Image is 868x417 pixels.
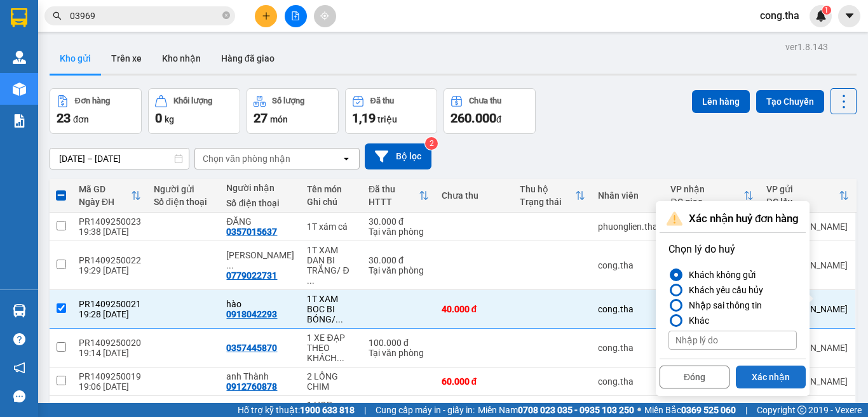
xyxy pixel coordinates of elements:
[79,338,141,348] div: PR1409250020
[300,405,355,415] strong: 1900 633 818
[226,183,294,193] div: Người nhận
[154,197,214,207] div: Số điện thoại
[362,179,435,213] th: Toggle SortBy
[425,137,438,150] sup: 2
[173,96,212,105] div: Khối lượng
[736,366,806,388] button: Xác nhận
[226,299,294,309] div: hào
[518,405,634,415] strong: 0708 023 035 - 0935 103 250
[745,403,747,417] span: |
[50,149,189,169] input: Select a date range.
[79,184,131,194] div: Mã GD
[78,18,126,78] b: Gửi khách hàng
[444,88,536,134] button: Chưa thu260.000đ
[13,83,26,96] img: warehouse-icon
[785,40,828,54] div: ver 1.8.143
[307,371,356,392] div: 2 LỒNG CHIM
[496,114,501,124] span: đ
[320,11,329,20] span: aim
[50,43,101,74] button: Kho gửi
[766,197,839,207] div: ĐC lấy
[262,11,271,20] span: plus
[520,184,575,194] div: Thu hộ
[815,10,827,22] img: icon-new-feature
[684,267,756,282] div: Khách không gửi
[307,222,356,232] div: 1T xám cá
[684,313,709,328] div: Khác
[75,96,110,105] div: Đơn hàng
[364,403,366,417] span: |
[598,260,658,270] div: cong.tha
[660,205,806,233] div: Xác nhận huỷ đơn hàng
[307,294,356,324] div: 1T XAM BOC BI BÓNG/ CHẢO
[451,110,496,126] span: 260.000
[442,376,507,387] div: 60.000 đ
[668,242,797,257] p: Chọn lý do huỷ
[307,197,356,207] div: Ghi chú
[70,9,220,23] input: Tìm tên, số ĐT hoặc mã đơn
[369,197,418,207] div: HTTT
[72,179,147,213] th: Toggle SortBy
[226,381,277,392] div: 0912760878
[13,114,26,128] img: solution-icon
[226,309,277,319] div: 0918042293
[369,255,428,265] div: 30.000 đ
[79,309,141,319] div: 19:28 [DATE]
[79,255,141,265] div: PR1409250022
[107,60,175,76] li: (c) 2017
[255,5,277,27] button: plus
[79,299,141,309] div: PR1409250021
[377,114,397,124] span: triệu
[13,362,25,374] span: notification
[11,8,27,27] img: logo-vxr
[692,90,750,113] button: Lên hàng
[598,304,658,314] div: cong.tha
[760,179,855,213] th: Toggle SortBy
[13,390,25,402] span: message
[152,43,211,74] button: Kho nhận
[226,250,294,270] div: NGUYỄN THỊ HÀ
[226,343,277,353] div: 0357445870
[664,179,759,213] th: Toggle SortBy
[369,216,428,227] div: 30.000 đ
[73,114,89,124] span: đơn
[369,348,428,358] div: Tại văn phòng
[442,190,507,201] div: Chưa thu
[520,197,575,207] div: Trạng thái
[681,405,736,415] strong: 0369 525 060
[684,282,763,298] div: Khách yêu cầu hủy
[637,407,641,413] span: ⚪️
[513,179,592,213] th: Toggle SortBy
[766,184,839,194] div: VP gửi
[291,11,300,20] span: file-add
[307,184,356,194] div: Tên món
[341,154,351,164] svg: open
[345,88,437,134] button: Đã thu1,19 triệu
[138,16,168,46] img: logo.jpg
[13,51,26,64] img: warehouse-icon
[750,8,810,23] span: cong.tha
[79,371,141,381] div: PR1409250019
[270,114,288,124] span: món
[154,184,214,194] div: Người gửi
[369,265,428,275] div: Tại văn phòng
[226,227,277,237] div: 0357015637
[226,270,277,281] div: 0779022731
[226,371,294,381] div: anh Thành
[79,381,141,392] div: 19:06 [DATE]
[57,110,71,126] span: 23
[13,333,25,345] span: question-circle
[478,403,634,417] span: Miền Nam
[165,114,174,124] span: kg
[756,90,824,113] button: Tạo Chuyến
[101,43,152,74] button: Trên xe
[79,265,141,275] div: 19:29 [DATE]
[226,198,294,208] div: Số điện thoại
[352,110,376,126] span: 1,19
[369,338,428,348] div: 100.000 đ
[469,96,501,105] div: Chưa thu
[79,197,131,207] div: Ngày ĐH
[376,403,475,417] span: Cung cấp máy in - giấy in:
[203,152,290,165] div: Chọn văn phòng nhận
[336,314,343,324] span: ...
